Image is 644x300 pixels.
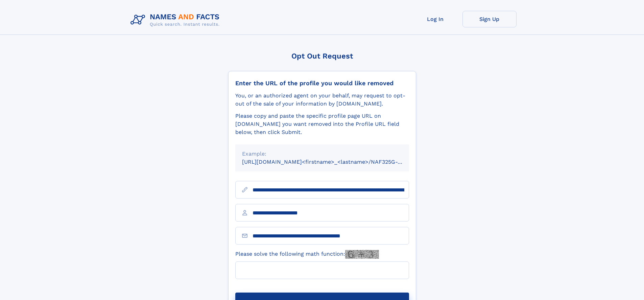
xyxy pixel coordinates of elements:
a: Log In [408,11,462,27]
div: Enter the URL of the profile you would like removed [235,79,409,87]
div: You, or an authorized agent on your behalf, may request to opt-out of the sale of your informatio... [235,92,409,108]
small: [URL][DOMAIN_NAME]<firstname>_<lastname>/NAF325G-xxxxxxxx [242,159,422,165]
div: Example: [242,150,402,158]
img: Logo Names and Facts [128,11,225,29]
label: Please solve the following math function: [235,250,379,259]
div: Please copy and paste the specific profile page URL on [DOMAIN_NAME] you want removed into the Pr... [235,112,409,136]
a: Sign Up [462,11,517,27]
div: Opt Out Request [228,52,416,60]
